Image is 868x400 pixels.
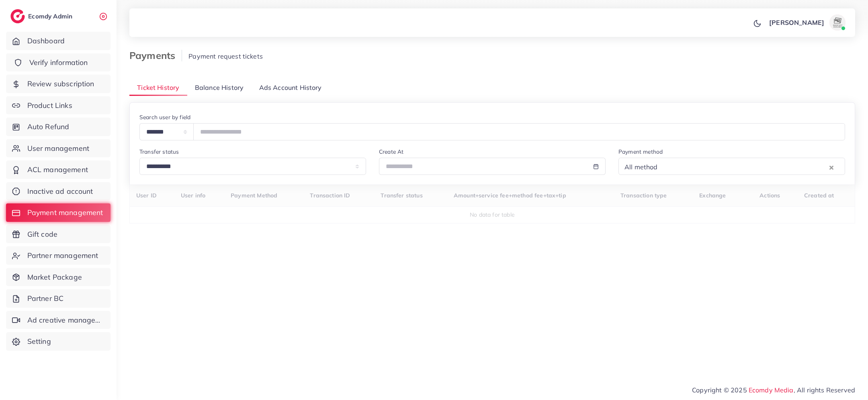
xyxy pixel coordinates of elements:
label: Search user by field [139,113,190,121]
span: Inactive ad account [27,186,93,197]
a: Setting [6,332,111,351]
span: Setting [27,336,51,347]
label: Payment method [618,148,663,156]
span: Dashboard [27,36,65,46]
span: Balance History [195,83,244,92]
a: ACL management [6,160,111,179]
span: All method [623,161,659,173]
span: Partner BC [27,293,64,304]
a: Payment management [6,203,111,222]
a: Gift code [6,225,111,244]
span: Ads Account History [259,83,322,92]
a: Ecomdy Media [749,386,794,394]
input: Search for option [660,161,827,173]
span: Ad creative management [27,315,104,325]
span: Product Links [27,100,72,111]
span: Payment request tickets [188,52,263,60]
span: Market Package [27,272,82,282]
a: User management [6,139,111,158]
span: , All rights Reserved [794,385,855,395]
span: ACL management [27,164,88,175]
a: logoEcomdy Admin [10,9,74,23]
a: Inactive ad account [6,182,111,201]
a: Partner BC [6,289,111,308]
a: Partner management [6,246,111,265]
a: Auto Refund [6,118,111,136]
h2: Ecomdy Admin [28,12,74,20]
span: Ticket History [137,83,179,92]
span: Auto Refund [27,122,70,132]
span: Payment management [27,207,103,218]
span: Copyright © 2025 [692,385,855,395]
p: [PERSON_NAME] [769,18,824,27]
img: avatar [829,14,845,30]
a: Review subscription [6,75,111,93]
div: Search for option [618,158,845,175]
a: Verify information [6,53,111,72]
span: Gift code [27,229,57,240]
a: Ad creative management [6,311,111,329]
button: Clear Selected [829,162,833,172]
label: Create At [379,148,403,156]
a: Market Package [6,268,111,286]
img: logo [10,9,25,23]
span: Partner management [27,250,98,261]
a: Dashboard [6,32,111,50]
span: Review subscription [27,79,94,89]
label: Transfer status [139,148,179,156]
span: User management [27,143,89,154]
a: Product Links [6,96,111,115]
a: [PERSON_NAME]avatar [765,14,849,30]
span: Verify information [29,57,88,68]
h3: Payments [129,50,182,61]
